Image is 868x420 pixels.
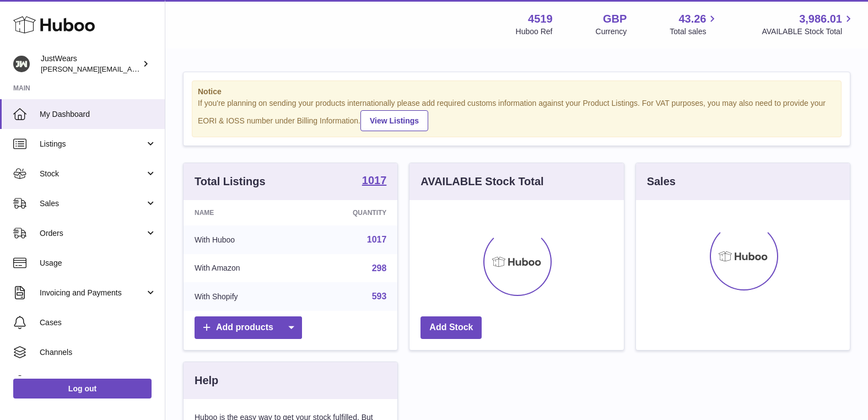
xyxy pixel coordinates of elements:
td: With Shopify [184,282,301,311]
a: Add Stock [420,316,482,339]
span: Usage [40,258,157,268]
span: 3,986.01 [799,12,842,26]
div: If you're planning on sending your products internationally please add required customs informati... [198,98,835,131]
img: josh@just-wears.com [13,56,30,72]
a: Add products [195,316,302,339]
span: My Dashboard [40,109,157,120]
div: JustWears [41,53,140,74]
span: Sales [40,198,145,209]
a: Log out [13,379,152,399]
td: With Huboo [184,225,301,254]
span: Channels [40,347,157,358]
a: 43.26 Total sales [670,12,719,37]
h3: Total Listings [195,174,266,189]
strong: 1017 [362,175,387,186]
span: Listings [40,139,145,149]
h3: Sales [647,174,676,189]
span: Orders [40,228,145,239]
span: Cases [40,317,157,328]
a: 1017 [362,175,387,188]
a: 593 [372,292,387,301]
div: Huboo Ref [516,26,553,37]
th: Name [184,200,301,225]
span: AVAILABLE Stock Total [762,26,855,37]
strong: GBP [603,12,627,26]
th: Quantity [301,200,398,225]
span: [PERSON_NAME][EMAIL_ADDRESS][DOMAIN_NAME] [41,64,221,73]
strong: 4519 [528,12,553,26]
span: Stock [40,169,145,179]
span: Invoicing and Payments [40,288,145,298]
div: Currency [596,26,627,37]
span: Total sales [670,26,719,37]
a: 1017 [367,235,387,244]
a: 298 [372,263,387,273]
a: 3,986.01 AVAILABLE Stock Total [762,12,855,37]
span: 43.26 [678,12,706,26]
a: View Listings [360,110,428,131]
h3: Help [195,373,218,388]
td: With Amazon [184,254,301,283]
h3: AVAILABLE Stock Total [420,174,543,189]
strong: Notice [198,87,835,97]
